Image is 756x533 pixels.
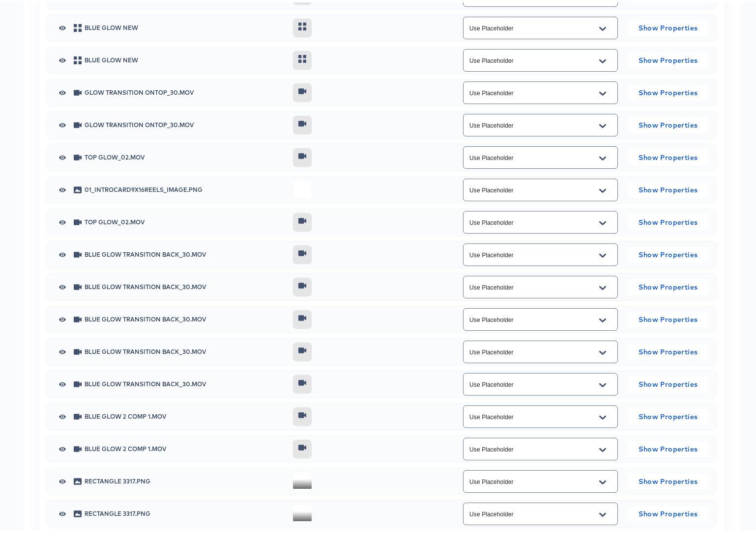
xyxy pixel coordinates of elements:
[628,18,708,33] button: Show Properties
[628,309,708,325] button: Show Properties
[595,245,610,261] button: Open
[632,376,704,388] span: Show Properties
[85,152,285,158] span: Top Glow_02.mov
[85,346,285,352] span: Blue glow Transition Back_30.mov
[85,508,285,514] span: Rectangle 3317.png
[85,379,285,385] span: Blue glow Transition Back_30.mov
[85,444,285,450] span: Blue Glow 2 Comp 1.mov
[595,505,610,520] button: Open
[628,244,708,260] button: Show Properties
[632,311,704,323] span: Show Properties
[632,84,704,97] span: Show Properties
[595,375,610,391] button: Open
[595,278,610,293] button: Open
[632,408,704,421] span: Show Properties
[595,83,610,99] button: Open
[595,116,610,132] button: Open
[632,279,704,291] span: Show Properties
[85,120,285,126] span: Glow Transition OnTop_30.mov
[628,50,708,66] button: Show Properties
[595,148,610,164] button: Open
[628,471,708,487] button: Show Properties
[632,214,704,226] span: Show Properties
[595,407,610,423] button: Open
[628,439,708,454] button: Show Properties
[632,473,704,485] span: Show Properties
[628,82,708,98] button: Show Properties
[85,23,285,28] span: Blue Glow new
[85,314,285,320] span: Blue glow Transition Back_30.mov
[632,20,704,32] span: Show Properties
[85,476,285,482] span: Rectangle 3317.png
[85,411,285,417] span: Blue Glow 2 Comp 1.mov
[632,117,704,129] span: Show Properties
[628,115,708,131] button: Show Properties
[632,441,704,453] span: Show Properties
[628,180,708,195] button: Show Properties
[632,52,704,64] span: Show Properties
[595,472,610,488] button: Open
[85,87,285,93] span: Glow Transition OnTop_30.mov
[628,147,708,163] button: Show Properties
[628,277,708,293] button: Show Properties
[628,212,708,228] button: Show Properties
[595,19,610,34] button: Open
[628,406,708,422] button: Show Properties
[628,374,708,390] button: Show Properties
[632,344,704,356] span: Show Properties
[595,213,610,229] button: Open
[595,343,610,358] button: Open
[632,506,704,518] span: Show Properties
[632,149,704,161] span: Show Properties
[632,246,704,259] span: Show Properties
[595,310,610,326] button: Open
[632,182,704,194] span: Show Properties
[85,217,285,223] span: Top Glow_02.mov
[85,55,285,61] span: Blue Glow new
[628,342,708,357] button: Show Properties
[595,51,610,67] button: Open
[85,282,285,288] span: Blue glow Transition Back_30.mov
[85,185,285,190] span: 01_introcard9x16reels_image.png
[595,440,610,455] button: Open
[595,181,610,196] button: Open
[85,249,285,255] span: Blue glow Transition Back_30.mov
[628,504,708,519] button: Show Properties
